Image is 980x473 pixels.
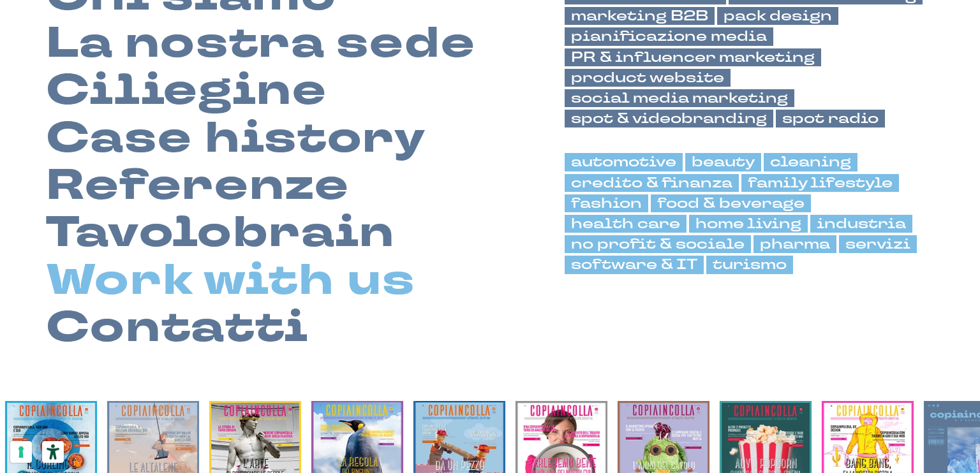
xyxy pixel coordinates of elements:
[565,194,648,212] a: fashion
[839,235,917,253] a: servizi
[565,215,687,233] a: health care
[565,69,731,87] a: product website
[685,153,761,171] a: beauty
[565,27,773,45] a: pianificazione media
[565,7,715,25] a: marketing B2B
[565,235,751,253] a: no profit & sociale
[565,153,683,171] a: automotive
[689,215,808,233] a: home living
[46,304,309,351] a: Contatti
[741,174,899,192] a: family lifestyle
[42,441,64,463] button: Strumenti di accessibilità
[706,256,793,273] a: turismo
[565,174,739,192] a: credito & finanza
[565,48,821,66] a: PR & influencer marketing
[46,20,476,67] a: La nostra sede
[651,194,811,212] a: food & beverage
[810,215,912,233] a: industria
[717,7,838,25] a: pack design
[764,153,857,171] a: cleaning
[565,89,794,107] a: social media marketing
[776,110,885,127] a: spot radio
[46,162,350,209] a: Referenze
[46,115,426,162] a: Case history
[46,67,327,114] a: Ciliegine
[565,256,704,273] a: software & IT
[46,209,396,256] a: Tavolobrain
[754,235,836,253] a: pharma
[10,441,32,463] button: Le tue preferenze relative al consenso per le tecnologie di tracciamento
[565,110,773,127] a: spot & videobranding
[46,257,415,304] a: Work with us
